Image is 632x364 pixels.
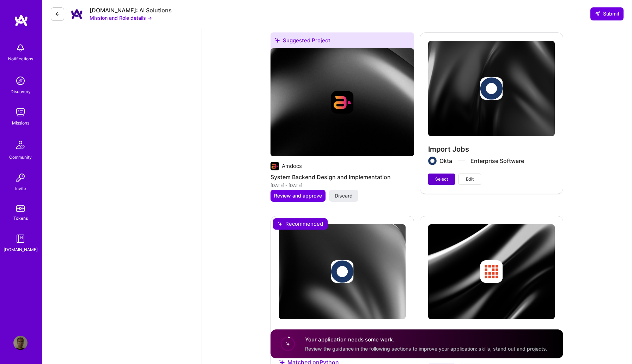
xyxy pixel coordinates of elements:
[13,171,28,185] img: Invite
[335,192,353,199] span: Discard
[331,91,353,114] img: Company logo
[13,41,28,55] img: bell
[305,336,547,343] h4: Your application needs some work.
[595,10,619,17] span: Submit
[70,7,84,21] img: Company Logo
[12,336,29,350] a: User Avatar
[271,32,414,51] div: Suggested Project
[428,174,455,185] button: Select
[4,246,38,253] div: [DOMAIN_NAME]
[271,162,279,170] img: Company logo
[271,190,326,202] button: Review and approve
[16,205,25,212] img: tokens
[15,185,26,192] div: Invite
[9,153,32,161] div: Community
[466,176,474,182] span: Edit
[282,162,302,170] div: Amdocs
[13,232,28,246] img: guide book
[13,214,28,222] div: Tokens
[13,336,28,350] img: User Avatar
[271,182,414,189] div: [DATE] - [DATE]
[12,119,29,127] div: Missions
[8,55,33,62] div: Notifications
[590,7,624,20] button: Submit
[271,48,414,156] img: cover
[12,136,29,153] img: Community
[55,11,60,17] i: icon LeftArrowDark
[90,14,152,22] button: Mission and Role details →
[13,105,28,119] img: teamwork
[90,7,172,14] div: [DOMAIN_NAME]: AI Solutions
[595,11,600,17] i: icon SendLight
[14,14,28,27] img: logo
[305,345,547,351] span: Review the guidance in the following sections to improve your application: skills, stand out and ...
[11,88,31,95] div: Discovery
[271,172,414,182] h4: System Backend Design and Implementation
[435,176,448,182] span: Select
[275,38,280,43] i: icon SuggestedTeams
[13,74,28,88] img: discovery
[274,192,322,199] span: Review and approve
[329,190,358,202] button: Discard
[458,174,481,185] button: Edit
